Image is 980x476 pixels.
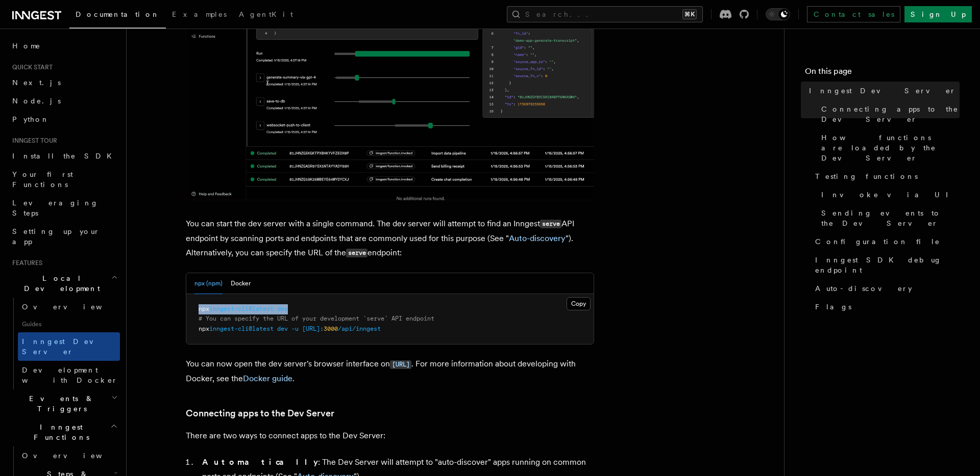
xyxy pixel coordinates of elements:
span: Inngest tour [8,137,57,145]
span: Examples [172,10,227,18]
a: Contact sales [807,6,900,22]
a: Connecting apps to the Dev Server [186,406,334,420]
span: Overview [22,303,127,311]
a: Examples [166,3,233,28]
a: Testing functions [811,167,960,186]
span: 3000 [324,325,338,332]
span: Node.js [12,97,61,105]
a: Documentation [69,3,166,29]
a: Overview [18,298,120,316]
span: Setting up your app [12,227,100,246]
a: Auto-discovery [811,279,960,298]
span: Features [8,259,42,267]
span: Inngest Functions [8,422,110,442]
span: Events & Triggers [8,393,111,414]
h4: On this page [805,65,960,82]
kbd: ⌘K [682,9,697,19]
span: Development with Docker [22,366,118,384]
span: Home [12,41,41,51]
span: inngest-cli@latest [209,325,274,332]
button: Copy [567,297,591,310]
a: AgentKit [233,3,299,28]
strong: Automatically [202,457,318,467]
button: Docker [231,273,251,294]
a: Sending events to the Dev Server [817,204,960,232]
code: serve [540,220,561,228]
button: npx (npm) [194,273,223,294]
span: # You can specify the URL of your development `serve` API endpoint [199,315,434,322]
button: Events & Triggers [8,389,120,418]
span: Leveraging Steps [12,199,99,217]
a: Invoke via UI [817,186,960,204]
span: Auto-discovery [815,283,912,294]
span: Python [12,115,50,123]
a: Connecting apps to the Dev Server [817,100,960,128]
span: Quick start [8,63,53,71]
a: Setting up your app [8,222,120,251]
span: AgentKit [239,10,293,18]
span: dev [277,305,288,312]
span: dev [277,325,288,332]
span: /api/inngest [338,325,381,332]
a: Inngest SDK debug endpoint [811,251,960,279]
span: Configuration file [815,236,940,247]
a: Auto-discovery [509,233,566,243]
a: Home [8,37,120,55]
a: Python [8,110,120,128]
span: Your first Functions [12,170,73,189]
a: Your first Functions [8,165,120,194]
span: [URL]: [302,325,324,332]
a: How functions are loaded by the Dev Server [817,128,960,167]
span: Sending events to the Dev Server [821,208,960,228]
span: Documentation [76,10,160,18]
div: Local Development [8,298,120,389]
span: Next.js [12,78,61,87]
span: -u [291,325,299,332]
a: Flags [811,298,960,316]
button: Inngest Functions [8,418,120,446]
a: Inngest Dev Server [805,82,960,100]
span: Connecting apps to the Dev Server [821,104,960,124]
button: Search...⌘K [507,6,703,22]
span: Inngest Dev Server [809,86,956,96]
a: Docker guide [243,374,292,383]
p: You can start the dev server with a single command. The dev server will attempt to find an Innges... [186,217,594,260]
span: inngest-cli@latest [209,305,274,312]
span: Inngest Dev Server [22,337,109,356]
span: npx [199,325,209,332]
p: There are two ways to connect apps to the Dev Server: [186,429,594,443]
span: npx [199,305,209,312]
a: Overview [18,446,120,465]
span: Local Development [8,273,111,294]
p: You can now open the dev server's browser interface on . For more information about developing wi... [186,357,594,386]
span: Testing functions [815,171,918,181]
code: serve [346,249,367,257]
a: Leveraging Steps [8,194,120,222]
a: Next.js [8,73,120,92]
a: [URL] [390,359,411,368]
a: Node.js [8,92,120,110]
span: Flags [815,302,851,312]
a: Configuration file [811,232,960,251]
a: Sign Up [904,6,972,22]
a: Inngest Dev Server [18,332,120,361]
a: Development with Docker [18,361,120,389]
a: Install the SDK [8,147,120,165]
span: Overview [22,452,127,460]
span: Invoke via UI [821,190,957,200]
code: [URL] [390,360,411,369]
button: Toggle dark mode [766,8,790,20]
span: Install the SDK [12,152,118,160]
span: Inngest SDK debug endpoint [815,255,960,275]
span: Guides [18,316,120,332]
button: Local Development [8,269,120,298]
span: How functions are loaded by the Dev Server [821,133,960,163]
